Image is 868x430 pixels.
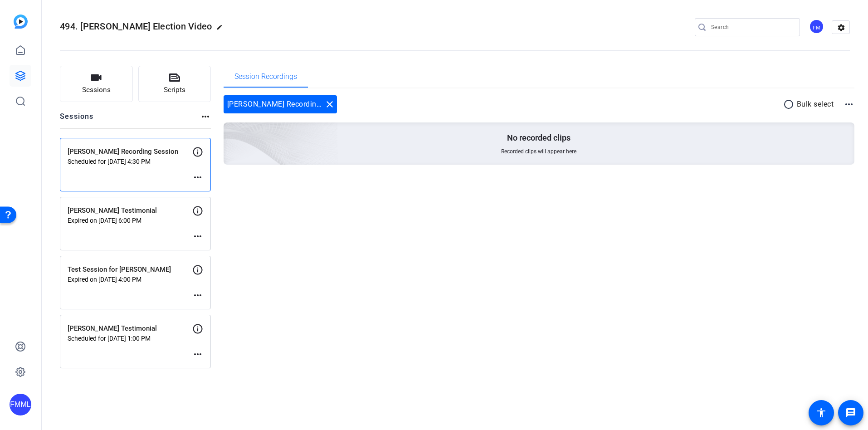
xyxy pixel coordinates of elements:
span: Scripts [164,85,185,95]
p: No recorded clips [507,132,571,143]
div: [PERSON_NAME] Recording Session [224,95,337,113]
div: FMML [10,394,31,415]
p: [PERSON_NAME] Recording Session [68,147,192,157]
p: [PERSON_NAME] Testimonial [68,323,192,334]
img: embarkstudio-empty-session.png [122,33,338,230]
mat-icon: accessibility [816,407,827,418]
p: Scheduled for [DATE] 1:00 PM [68,335,192,342]
button: Scripts [138,66,211,102]
p: Expired on [DATE] 6:00 PM [68,217,192,224]
button: Sessions [60,66,133,102]
mat-icon: more_horiz [844,99,854,110]
span: 494. [PERSON_NAME] Election Video [60,21,212,32]
mat-icon: close [324,99,335,110]
h2: Sessions [60,111,94,128]
mat-icon: edit [216,24,227,35]
p: Expired on [DATE] 4:00 PM [68,276,192,283]
mat-icon: more_horiz [200,111,211,122]
p: Test Session for [PERSON_NAME] [68,264,192,275]
input: Search [711,22,793,33]
mat-icon: settings [832,21,850,34]
mat-icon: message [845,407,856,418]
span: Recorded clips will appear here [501,148,576,155]
img: blue-gradient.svg [14,15,28,29]
mat-icon: more_horiz [192,172,203,183]
mat-icon: radio_button_unchecked [783,99,797,110]
p: [PERSON_NAME] Testimonial [68,205,192,216]
p: Scheduled for [DATE] 4:30 PM [68,158,192,165]
span: Sessions [82,85,111,95]
p: Bulk select [797,99,834,110]
mat-icon: more_horiz [192,231,203,242]
mat-icon: more_horiz [192,349,203,360]
span: Session Recordings [234,73,297,80]
ngx-avatar: Flying Monkeys Media, LLC [809,19,825,35]
mat-icon: more_horiz [192,290,203,301]
div: FM [809,19,824,34]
